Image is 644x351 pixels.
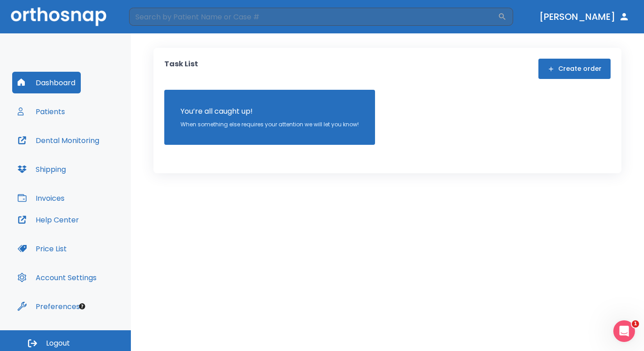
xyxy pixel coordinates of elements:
button: Shipping [12,158,71,180]
input: Search by Patient Name or Case # [129,8,498,26]
button: Create order [538,59,611,79]
span: Logout [46,338,70,348]
button: Help Center [12,209,84,231]
p: Task List [164,59,198,79]
p: When something else requires your attention we will let you know! [181,120,359,129]
button: Preferences [12,296,85,317]
iframe: Intercom live chat [613,320,635,342]
span: 1 [632,320,639,328]
div: Tooltip anchor [78,302,86,310]
img: Orthosnap [11,7,107,26]
button: Dental Monitoring [12,129,105,151]
button: [PERSON_NAME] [536,9,633,25]
button: Dashboard [12,72,81,93]
button: Invoices [12,187,70,209]
button: Price List [12,238,72,259]
button: Account Settings [12,267,102,288]
button: Patients [12,101,70,122]
p: You’re all caught up! [181,106,359,117]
